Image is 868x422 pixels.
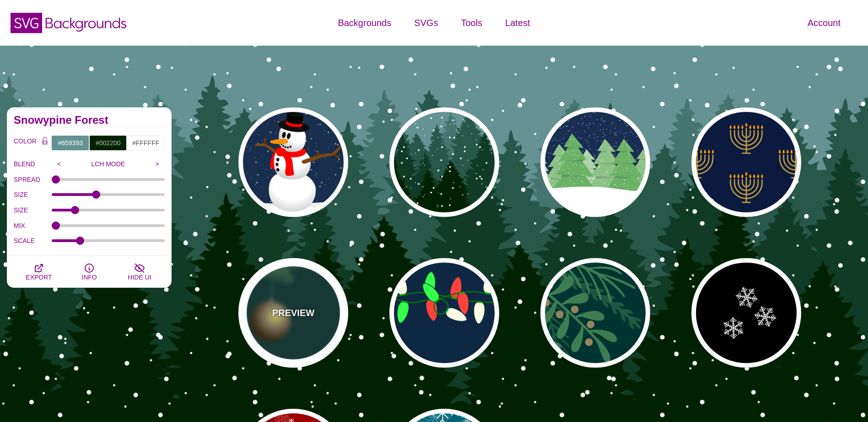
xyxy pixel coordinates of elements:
[796,9,852,37] a: Account
[389,258,499,368] button: Christmas lights drawn in vector art
[326,9,403,37] a: Backgrounds
[403,9,449,37] a: SVGs
[81,274,97,281] span: INFO
[691,258,801,368] button: white snowflakes on black background
[14,174,52,185] label: SPREAD
[494,9,541,37] a: Latest
[52,157,67,171] input: <
[67,160,150,168] p: LCH MODE
[14,158,52,170] label: BLEND
[38,135,52,148] button: Color Lock
[14,220,52,232] label: MIX
[272,306,314,320] p: PREVIEW
[26,274,52,281] span: EXPORT
[540,258,650,368] button: various vector plants
[14,235,52,247] label: SCALE
[128,274,151,281] span: HIDE UI
[238,258,348,368] button: PREVIEWgold tree ornament hanging from pine branch in vector
[114,256,165,288] button: HIDE UI
[389,107,499,217] button: vector forest trees fading into snowy mist
[14,256,64,288] button: EXPORT
[14,189,52,200] label: SIZE
[540,107,650,217] button: vector style pine trees in snowy scene
[64,256,114,288] button: INFO
[238,107,348,217] button: vector art snowman with black hat, branch arms, and carrot nose
[14,135,38,151] label: COLOR
[14,204,52,216] label: SIZE
[14,116,165,124] h2: Snowypine Forest
[691,107,801,217] button: vector menorahs in alternating grid on dark blue background
[449,9,494,37] a: Tools
[150,157,165,171] input: >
